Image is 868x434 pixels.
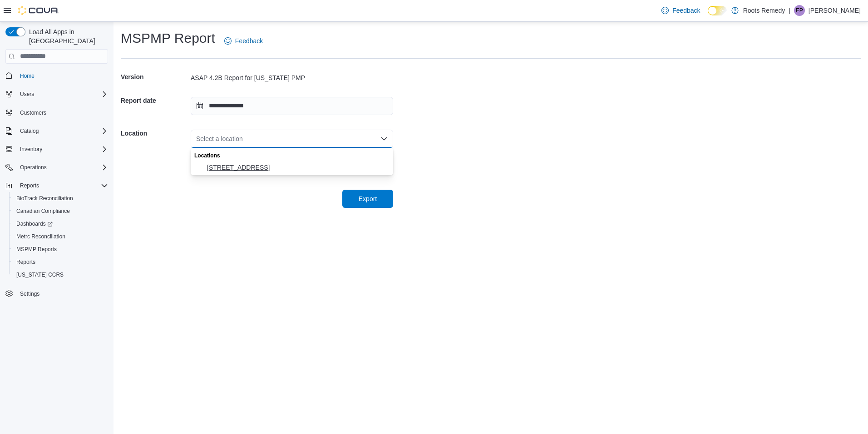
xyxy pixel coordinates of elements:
span: [STREET_ADDRESS] [207,163,388,172]
a: Home [16,71,38,81]
span: Customers [16,107,108,118]
img: Cova [18,6,59,15]
a: MSPMP Reports [13,244,60,255]
a: Metrc Reconciliation [13,231,69,242]
span: Dashboards [16,220,53,227]
input: Dark Mode [708,6,727,15]
span: EP [796,5,803,16]
div: Eyisha Poole [794,5,805,16]
a: BioTrack Reconciliation [13,193,77,204]
h5: Version [121,68,189,86]
span: BioTrack Reconciliation [13,193,108,204]
span: Home [16,70,108,81]
span: Dashboards [13,218,108,229]
span: Export [359,194,377,203]
h5: Location [121,124,189,142]
span: Metrc Reconciliation [16,233,65,240]
span: Reports [20,182,39,189]
nav: Complex example [5,66,108,324]
span: Reports [16,258,35,266]
span: Feedback [672,6,700,15]
a: Canadian Compliance [13,206,74,217]
button: Operations [2,161,112,174]
span: Customers [20,109,46,116]
button: Canadian Compliance [9,205,112,217]
p: Roots Remedy [743,5,785,16]
button: Inventory [2,143,112,156]
span: Operations [20,164,47,171]
button: Home [2,69,112,82]
span: Canadian Compliance [16,207,70,215]
span: MSPMP Reports [13,244,108,255]
span: BioTrack Reconciliation [16,195,73,202]
div: Locations [191,148,393,161]
button: Settings [2,287,112,300]
button: Metrc Reconciliation [9,230,112,243]
h1: MSPMP Report [121,29,215,47]
button: Users [2,88,112,101]
span: Catalog [20,127,39,135]
span: MSPMP Reports [16,246,57,253]
div: Choose from the following options [191,148,393,174]
a: Settings [16,288,43,299]
span: Operations [16,162,108,173]
span: Feedback [235,36,263,45]
span: Users [20,91,34,98]
a: Customers [16,107,50,118]
span: Settings [16,288,108,299]
input: Accessible screen reader label [196,133,197,144]
button: Catalog [2,125,112,137]
span: Load All Apps in [GEOGRAPHIC_DATA] [25,27,108,45]
a: Dashboards [9,217,112,230]
div: ASAP 4.2B Report for [US_STATE] PMP [191,73,393,82]
a: Reports [13,257,39,267]
button: 4300 N State St [191,161,393,174]
button: Reports [16,180,43,191]
button: MSPMP Reports [9,243,112,256]
p: | [789,5,790,16]
a: Dashboards [13,218,56,229]
button: Customers [2,106,112,119]
span: Catalog [16,126,108,136]
a: [US_STATE] CCRS [13,269,67,280]
span: Inventory [20,146,42,153]
button: Operations [16,162,50,173]
p: [PERSON_NAME] [809,5,861,16]
button: Catalog [16,126,42,136]
span: Reports [13,257,108,267]
span: Home [20,72,35,80]
span: Canadian Compliance [13,206,108,217]
span: Inventory [16,144,108,155]
span: Metrc Reconciliation [13,231,108,242]
button: Inventory [16,144,46,155]
button: Close list of options [380,135,388,142]
button: Export [342,190,393,208]
button: Reports [2,179,112,192]
span: [US_STATE] CCRS [16,271,64,278]
button: BioTrack Reconciliation [9,192,112,205]
input: Press the down key to open a popover containing a calendar. [191,97,393,115]
h5: Report date [121,91,189,110]
span: Settings [20,290,39,298]
a: Feedback [658,1,704,20]
button: Reports [9,256,112,268]
a: Feedback [221,32,266,50]
button: Users [16,89,38,100]
span: Reports [16,180,108,191]
button: [US_STATE] CCRS [9,268,112,281]
span: Washington CCRS [13,269,108,280]
span: Users [16,89,108,100]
